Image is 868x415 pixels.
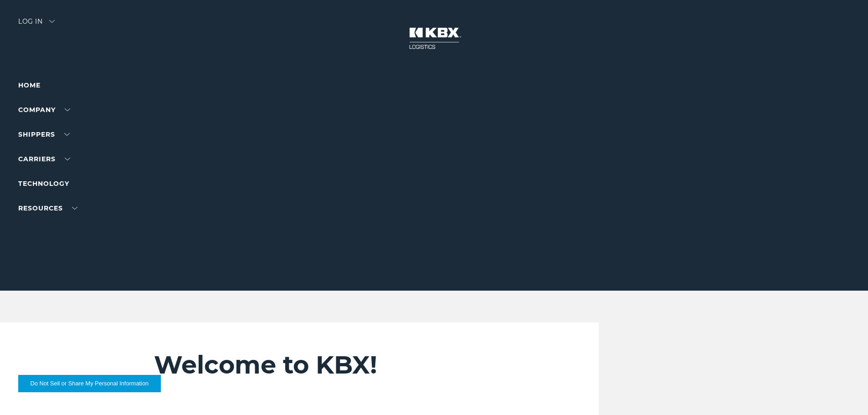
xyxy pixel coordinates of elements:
[18,155,70,163] a: Carriers
[18,375,161,392] button: Do Not Sell or Share My Personal Information
[49,20,55,23] img: arrow
[18,81,41,89] a: Home
[400,18,468,58] img: kbx logo
[18,179,69,188] a: Technology
[18,106,70,114] a: Company
[154,350,544,380] h2: Welcome to KBX!
[18,18,55,31] div: Log in
[18,130,70,138] a: SHIPPERS
[18,204,77,212] a: RESOURCES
